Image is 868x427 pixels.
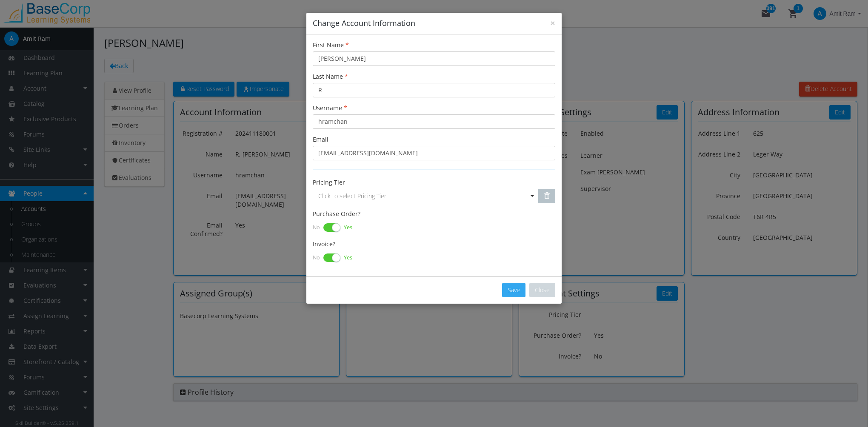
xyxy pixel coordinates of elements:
span: No [313,224,320,231]
label: Username [313,104,347,112]
span: Yes [344,224,352,231]
label: Last Name [313,72,348,81]
span: Click to select Pricing Tier [318,192,386,200]
span: Select box activate [313,189,539,203]
label: Invoice? [313,240,335,248]
label: First Name [313,41,349,49]
h4: Change Account Information [313,18,555,29]
label: Email [313,135,328,144]
label: Purchase Order? [313,210,360,218]
button: × [550,19,555,28]
span: No [313,254,320,262]
button: Save [502,283,525,297]
button: Close [529,283,555,297]
label: Pricing Tier [313,178,345,187]
span: Yes [344,254,352,262]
